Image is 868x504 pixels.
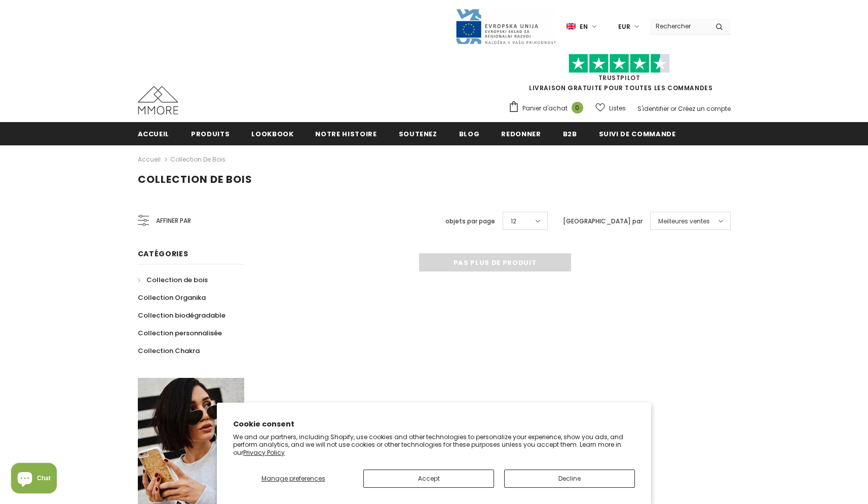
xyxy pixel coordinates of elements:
[138,122,170,145] a: Accueil
[138,311,225,320] span: Collection biodégradable
[567,22,576,31] img: i-lang-1.png
[138,346,200,356] span: Collection Chakra
[508,58,731,92] span: LIVRAISON GRATUITE POUR TOUTES LES COMMANDES
[138,172,252,186] span: Collection de bois
[670,104,676,113] span: or
[156,215,191,226] span: Affiner par
[445,216,495,226] label: objets par page
[261,474,325,483] span: Manage preferences
[138,306,225,324] a: Collection biodégradable
[8,463,60,496] inbox-online-store-chat: Shopify online store chat
[138,324,222,342] a: Collection personnalisée
[572,102,583,113] span: 0
[170,155,225,164] a: Collection de bois
[138,328,222,338] span: Collection personnalisée
[243,448,285,457] a: Privacy Policy
[599,129,676,139] span: Suivi de commande
[399,122,437,145] a: soutenez
[138,129,170,139] span: Accueil
[459,129,480,139] span: Blog
[233,433,635,457] p: We and our partners, including Shopify, use cookies and other technologies to personalize your ex...
[146,275,208,285] span: Collection de bois
[501,129,541,139] span: Redonner
[138,271,208,289] a: Collection de bois
[508,101,588,116] a: Panier d'achat 0
[563,129,577,139] span: B2B
[522,103,568,113] span: Panier d'achat
[658,216,710,226] span: Meilleures ventes
[637,104,669,113] a: S'identifier
[138,293,206,302] span: Collection Organika
[595,99,626,117] a: Listes
[618,22,630,32] span: EUR
[399,129,437,139] span: soutenez
[138,342,200,360] a: Collection Chakra
[138,289,206,306] a: Collection Organika
[501,122,541,145] a: Redonner
[191,129,230,139] span: Produits
[138,86,178,114] img: Cas MMORE
[138,153,161,166] a: Accueil
[563,122,577,145] a: B2B
[650,19,708,33] input: Search Site
[233,470,353,488] button: Manage preferences
[315,122,376,145] a: Notre histoire
[580,22,588,32] span: en
[233,419,635,430] h2: Cookie consent
[251,122,293,145] a: Lookbook
[511,216,516,226] span: 12
[599,122,676,145] a: Suivi de commande
[455,22,556,30] a: Javni Razpis
[138,249,188,259] span: Catégories
[455,8,556,45] img: Javni Razpis
[315,129,376,139] span: Notre histoire
[191,122,230,145] a: Produits
[459,122,480,145] a: Blog
[609,103,626,113] span: Listes
[251,129,293,139] span: Lookbook
[563,216,643,226] label: [GEOGRAPHIC_DATA] par
[363,470,494,488] button: Accept
[569,54,670,73] img: Faites confiance aux étoiles pilotes
[598,73,640,82] a: TrustPilot
[678,104,731,113] a: Créez un compte
[504,470,635,488] button: Decline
